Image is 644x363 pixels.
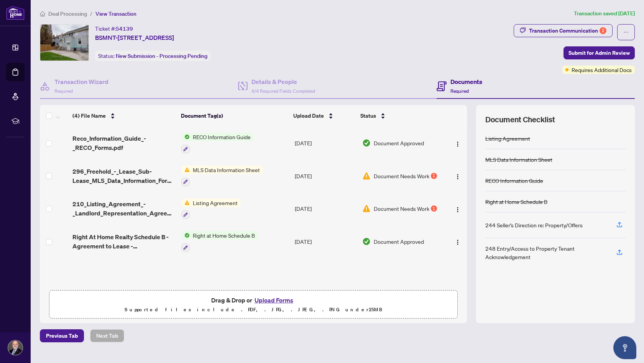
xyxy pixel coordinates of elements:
button: Open asap [613,336,636,359]
span: Drag & Drop orUpload FormsSupported files include .PDF, .JPG, .JPEG, .PNG under25MB [49,291,457,319]
button: Status IconRECO Information Guide [181,133,254,153]
button: Next Tab [90,329,124,342]
span: BSMNT-[STREET_ADDRESS] [95,33,174,42]
button: Upload Forms [252,295,296,305]
span: 54139 [116,25,133,32]
img: Logo [455,207,461,213]
button: Status IconMLS Data Information Sheet [181,166,263,186]
span: Document Approved [374,237,424,246]
img: Document Status [362,204,371,213]
td: [DATE] [292,126,359,159]
button: Previous Tab [40,329,84,342]
span: Right at Home Schedule B [190,231,258,240]
span: Requires Additional Docs [572,66,632,74]
img: logo [6,6,25,20]
img: Logo [455,141,461,147]
div: RECO Information Guide [485,176,543,185]
th: Document Tag(s) [178,105,290,126]
span: MLS Data Information Sheet [190,166,263,174]
img: Document Status [362,139,371,147]
span: Previous Tab [46,330,78,342]
span: (4) File Name [72,112,106,120]
p: Supported files include .PDF, .JPG, .JPEG, .PNG under 25 MB [54,305,453,314]
img: Status Icon [181,231,190,240]
h4: Details & People [251,77,315,86]
img: Document Status [362,237,371,246]
button: Status IconRight at Home Schedule B [181,231,258,252]
button: Submit for Admin Review [563,46,635,59]
div: 1 [431,173,437,179]
li: / [90,9,92,18]
span: Document Approved [374,139,424,147]
td: [DATE] [292,225,359,258]
span: RECO Information Guide [190,133,254,141]
div: Status: [95,51,210,61]
span: New Submission - Processing Pending [116,53,207,59]
span: Document Checklist [485,114,555,125]
img: Profile Icon [8,340,23,355]
img: Status Icon [181,133,190,141]
th: (4) File Name [69,105,178,126]
span: 210_Listing_Agreement_-_Landlord_Representation_Agreement_-_Authority_to_Offer_for_Lease_-_PropTx... [72,199,175,218]
img: Logo [455,174,461,180]
span: Listing Agreement [190,199,241,207]
button: Logo [452,235,464,248]
div: Transaction Communication [529,25,606,37]
div: 244 Seller’s Direction re: Property/Offers [485,221,583,229]
img: Status Icon [181,199,190,207]
button: Transaction Communication2 [514,24,613,37]
div: Ticket #: [95,24,133,33]
span: Document Needs Work [374,204,429,213]
td: [DATE] [292,192,359,225]
div: 2 [600,27,606,34]
button: Logo [452,202,464,215]
td: [DATE] [292,159,359,192]
img: IMG-X12417423_1.jpg [40,25,89,61]
span: Required [54,88,73,94]
span: Required [450,88,469,94]
span: Submit for Admin Review [568,47,630,59]
article: Transaction saved [DATE] [574,9,635,18]
span: Upload Date [293,112,324,120]
img: Document Status [362,172,371,180]
div: Listing Agreement [485,134,530,143]
button: Logo [452,137,464,149]
img: Logo [455,239,461,245]
div: MLS Data Information Sheet [485,155,552,164]
h4: Transaction Wizard [54,77,108,86]
span: View Transaction [95,10,136,17]
div: 248 Entry/Access to Property Tenant Acknowledgement [485,244,607,261]
div: Right at Home Schedule B [485,197,547,206]
span: Right At Home Realty Schedule B - Agreement to Lease - Residential.pdf [72,232,175,251]
img: Status Icon [181,166,190,174]
span: Reco_Information_Guide_-_RECO_Forms.pdf [72,134,175,152]
h4: Documents [450,77,482,86]
span: home [40,11,45,16]
button: Logo [452,170,464,182]
span: Drag & Drop or [211,295,296,305]
span: Status [360,112,376,120]
span: Deal Processing [48,10,87,17]
th: Upload Date [290,105,357,126]
span: 296_Freehold_-_Lease_Sub-Lease_MLS_Data_Information_Form_-_PropTx-[PERSON_NAME].pdf [72,167,175,185]
span: 4/4 Required Fields Completed [251,88,315,94]
span: ellipsis [623,30,629,35]
th: Status [357,105,441,126]
div: 1 [431,205,437,212]
span: Document Needs Work [374,172,429,180]
button: Status IconListing Agreement [181,199,241,219]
